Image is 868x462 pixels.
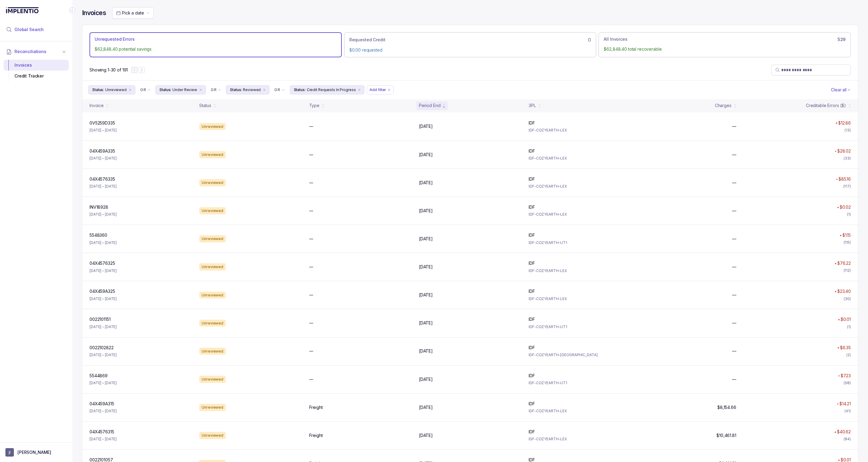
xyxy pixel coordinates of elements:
p: $1.15 [842,232,851,238]
p: — [732,320,736,326]
div: (112) [844,267,851,274]
p: OR [211,87,216,92]
p: [DATE] – [DATE] [90,240,117,246]
img: red pointer upwards [837,207,839,208]
p: IDF [529,204,535,210]
p: IDF [529,429,535,435]
img: red pointer upwards [835,263,836,264]
div: Unreviewed [199,432,226,439]
div: 3PL [529,103,536,109]
p: [DATE] – [DATE] [90,183,117,189]
p: IDF [529,401,535,407]
p: 04X459A325 [90,288,115,294]
div: Charges [715,103,731,109]
button: Filter Chip Credit Requests In Progress [290,85,365,94]
img: red pointer upwards [834,431,836,433]
button: Reconciliations [4,45,69,58]
li: Filter Chip Under Review [156,85,206,94]
p: $23.40 [837,288,851,294]
div: (115) [844,239,851,245]
h6: 529 [838,37,846,42]
button: Filter Chip Connector undefined [138,86,153,94]
p: [DATE] – [DATE] [90,268,117,274]
p: 5544869 [90,373,108,379]
div: remove content [198,87,203,92]
p: 04X4576335 [90,176,115,182]
p: — [732,264,736,270]
div: Unreviewed [199,263,226,271]
p: Unreviewed [105,87,127,93]
div: (1) [847,324,851,330]
p: [DATE] [419,123,433,129]
img: red pointer upwards [836,179,838,180]
p: IDF-COZYEARTH-UT1 [529,324,631,330]
div: (2) [846,352,851,358]
li: Filter Chip Reviewed [226,85,269,94]
p: IDF [529,316,535,322]
p: $76.22 [837,260,851,266]
p: OR [140,87,146,92]
p: $85.16 [838,176,851,182]
p: Status: [230,87,242,93]
div: (117) [843,183,851,189]
p: Showing 1-30 of 191 [90,67,128,73]
div: Unreviewed [199,348,226,355]
button: Next Page [139,67,145,73]
span: Global Search [14,27,44,33]
p: — [732,208,736,214]
img: red pointer upwards [835,150,836,152]
p: 5548360 [90,232,107,238]
p: Freight [309,404,323,410]
p: IDF [529,120,535,126]
p: $10,461.81 [716,432,736,438]
div: (41) [844,408,851,414]
span: Reconciliations [14,49,46,55]
div: Period End [419,103,441,109]
ul: Action Tab Group [90,32,851,57]
p: $0.00 requested [349,47,591,53]
div: remove content [128,87,133,92]
div: Reconciliations [4,59,69,83]
img: red pointer upwards [838,319,840,320]
p: IDF-COZYEARTH-LEX [529,296,631,302]
div: Unreviewed [199,123,226,130]
p: $28.02 [837,148,851,154]
div: Unreviewed [199,404,226,411]
p: [DATE] [419,152,433,158]
p: IDF [529,148,535,154]
div: Status [199,103,211,109]
p: IDF-COZYEARTH-LEX [529,183,631,189]
p: — [309,123,313,129]
search: Date Range Picker [116,10,144,16]
p: — [732,292,736,298]
div: Remaining page entries [90,67,128,73]
p: [DATE] [419,432,433,438]
p: IDF-COZYEARTH-LEX [529,436,631,442]
ul: Filter Group [88,85,830,94]
img: red pointer upwards [838,375,840,377]
p: $6.35 [840,345,851,351]
p: [DATE] – [DATE] [90,127,117,133]
img: red pointer upwards [835,122,837,124]
button: Filter Chip Unreviewed [88,85,135,94]
p: [DATE] – [DATE] [90,324,117,330]
div: (13) [844,127,851,133]
p: — [309,376,313,382]
p: — [309,320,313,326]
p: [DATE] – [DATE] [90,380,117,386]
button: User initials[PERSON_NAME] [5,448,67,457]
p: Reviewed [243,87,261,93]
div: Unreviewed [199,151,226,158]
p: IDF-COZYEARTH-LEX [529,211,631,217]
p: IDF [529,260,535,266]
p: IDF-COZYEARTH-UT1 [529,380,631,386]
p: — [309,152,313,158]
p: All Invoices [604,36,627,42]
div: Unreviewed [199,235,226,242]
p: [DATE] [419,404,433,410]
div: 0 [349,36,591,43]
p: [DATE] [419,264,433,270]
p: INV18928 [90,204,108,210]
img: red pointer upwards [835,291,836,292]
p: IDF-COZYEARTH-LEX [529,127,631,133]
